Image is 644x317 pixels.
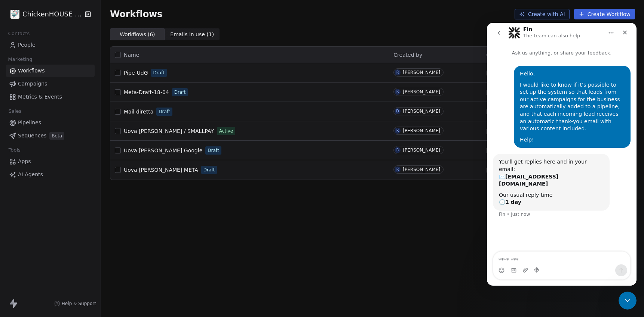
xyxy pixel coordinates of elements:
div: Dominio [39,44,57,49]
span: [DATE] [487,127,504,135]
span: Draft [159,108,170,115]
iframe: Intercom live chat [487,23,637,286]
a: Workflows [6,65,95,77]
div: [PERSON_NAME] [403,109,440,114]
span: Pipelines [18,119,41,127]
img: tab_keywords_by_traffic_grey.svg [75,43,81,49]
span: ChickenHOUSE snc [22,9,82,19]
span: [DATE] [487,147,504,154]
span: [DATE] [487,88,504,96]
span: Uova [PERSON_NAME] / SMALLPAY [124,128,214,134]
img: 4.jpg [10,10,19,19]
span: Draft [174,89,185,96]
span: Uova [PERSON_NAME] META [124,167,198,173]
button: ChickenHOUSE snc [9,8,80,21]
span: [DATE] [487,108,504,115]
div: [PERSON_NAME] [403,167,440,172]
a: AI Agents [6,168,95,181]
span: Pipe-UdG [124,70,148,76]
span: Name [124,51,139,59]
a: Apps [6,155,95,168]
a: Campaigns [6,78,95,90]
div: R [396,147,399,153]
a: Uova [PERSON_NAME] Google [124,147,202,154]
span: Metrics & Events [18,93,62,101]
div: [PERSON_NAME] [403,128,440,133]
span: Help & Support [62,301,96,307]
span: Sequences [18,132,46,140]
span: Workflows [110,9,162,19]
a: Help & Support [54,301,96,307]
div: [PERSON_NAME] [403,70,440,75]
span: Uova [PERSON_NAME] Google [124,147,202,153]
span: Created At [487,52,515,58]
a: People [6,39,95,51]
span: Apps [18,158,31,165]
button: Create with AI [515,9,570,19]
img: logo_orange.svg [12,12,18,18]
a: Uova [PERSON_NAME] / SMALLPAY [124,127,214,135]
div: Keyword (traffico) [83,44,124,49]
iframe: Intercom live chat [619,292,637,310]
button: Create Workflow [574,9,635,19]
a: Mail diretta [124,108,153,115]
a: Meta-Draft-18-04 [124,88,169,96]
a: SequencesBeta [6,130,95,142]
span: Marketing [5,54,36,65]
span: Meta-Draft-18-04 [124,89,169,95]
span: AI Agents [18,171,43,178]
span: Created by [393,52,422,58]
span: Contacts [5,28,33,39]
img: tab_domain_overview_orange.svg [31,43,37,49]
div: Dominio: [DOMAIN_NAME] [19,19,84,25]
a: Pipe-UdG [124,69,148,77]
div: R [396,69,399,75]
span: Emails in use ( 1 ) [170,31,214,38]
span: Draft [208,147,219,154]
a: Uova [PERSON_NAME] META [124,166,198,174]
span: [DATE] [487,69,504,77]
span: Mail diretta [124,109,153,115]
span: Sales [5,106,25,117]
div: R [396,89,399,95]
span: [DATE] [487,166,504,174]
div: v 4.0.25 [21,12,37,18]
div: R [396,167,399,173]
div: R [396,128,399,134]
img: website_grey.svg [12,19,18,25]
span: Draft [153,69,165,76]
a: Pipelines [6,116,95,129]
span: Workflows [18,67,45,75]
a: Metrics & Events [6,91,95,103]
div: [PERSON_NAME] [403,147,440,153]
span: Tools [5,144,24,156]
span: People [18,41,36,49]
span: Campaigns [18,80,47,88]
span: Active [219,128,233,134]
div: D [396,108,399,114]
